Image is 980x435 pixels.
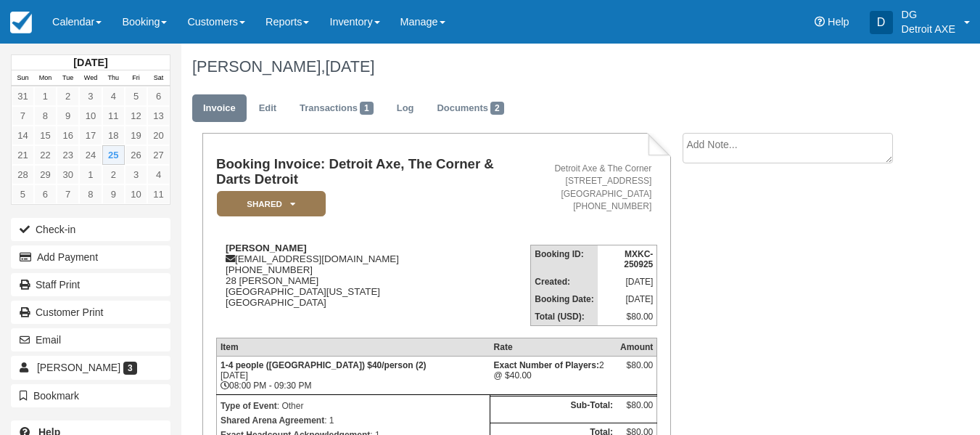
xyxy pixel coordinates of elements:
strong: Exact Number of Players [494,360,599,370]
a: 30 [57,165,79,184]
td: [DATE] [598,290,657,308]
a: 9 [102,184,125,204]
a: 1 [79,165,102,184]
a: 7 [12,106,34,126]
span: [DATE] [325,57,374,76]
h1: [PERSON_NAME], [192,58,905,76]
a: 17 [79,126,102,145]
a: Edit [248,94,287,123]
a: 22 [34,145,57,165]
a: 2 [102,165,125,184]
a: Transactions1 [289,94,384,123]
a: 7 [57,184,79,204]
a: Staff Print [11,273,170,296]
a: 11 [147,184,170,204]
a: 10 [79,106,102,126]
th: Item [216,338,490,357]
a: 4 [147,165,170,184]
button: Add Payment [11,245,170,269]
td: $80.00 [617,396,657,423]
a: SHARED [216,190,321,217]
a: 13 [147,106,170,126]
a: Log [386,94,425,123]
th: Sat [147,70,170,86]
th: Booking Date: [531,290,598,308]
span: 3 [123,362,137,375]
td: [DATE] [598,273,657,290]
a: 18 [102,126,125,145]
th: Created: [531,273,598,290]
i: Help [815,17,825,27]
th: Booking ID: [531,245,598,273]
a: 11 [102,106,125,126]
strong: Shared Arena Agreement [221,415,324,426]
th: Rate [490,338,617,357]
th: Amount [617,338,657,357]
a: 21 [12,145,34,165]
a: Invoice [192,94,247,123]
button: Bookmark [11,384,170,407]
p: : Other [221,399,486,413]
a: 23 [57,145,79,165]
a: 24 [79,145,102,165]
span: 2 [490,102,504,115]
a: 15 [34,126,57,145]
a: 8 [34,106,57,126]
div: [EMAIL_ADDRESS][DOMAIN_NAME] [PHONE_NUMBER] 28 [PERSON_NAME] [GEOGRAPHIC_DATA][US_STATE] [GEOGRAP... [216,243,530,326]
span: [PERSON_NAME] [37,362,120,373]
a: 1 [34,86,57,106]
p: DG [902,7,955,22]
a: Customer Print [11,301,170,324]
address: Detroit Axe & The Corner [STREET_ADDRESS] [GEOGRAPHIC_DATA] [PHONE_NUMBER] [536,163,651,213]
a: 28 [12,165,34,184]
th: Fri [125,70,147,86]
em: SHARED [217,191,326,216]
a: 8 [79,184,102,204]
a: 31 [12,86,34,106]
button: Check-in [11,218,170,241]
div: D [870,11,893,34]
strong: [DATE] [73,57,107,68]
span: 1 [360,102,374,115]
a: [PERSON_NAME] 3 [11,356,170,379]
strong: MXKC-250925 [624,249,653,269]
th: Thu [102,70,125,86]
p: : 1 [221,413,486,428]
strong: [PERSON_NAME] [226,243,307,253]
h1: Booking Invoice: Detroit Axe, The Corner & Darts Detroit [216,157,530,187]
p: Detroit AXE [902,22,955,36]
a: Documents2 [426,94,514,123]
a: 19 [125,126,147,145]
a: 25 [102,145,125,165]
a: 29 [34,165,57,184]
a: 2 [57,86,79,106]
a: 27 [147,145,170,165]
a: 9 [57,106,79,126]
a: 16 [57,126,79,145]
a: 14 [12,126,34,145]
td: 2 @ $40.00 [490,357,617,395]
th: Sub-Total: [490,396,617,423]
div: $80.00 [620,360,653,382]
a: 12 [125,106,147,126]
span: Help [828,16,849,28]
a: 26 [125,145,147,165]
td: $80.00 [598,308,657,326]
th: Wed [79,70,102,86]
a: 20 [147,126,170,145]
a: 4 [102,86,125,106]
td: [DATE] 08:00 PM - 09:30 PM [216,357,490,395]
a: 3 [79,86,102,106]
strong: Type of Event [221,401,277,411]
th: Sun [12,70,34,86]
a: 6 [34,184,57,204]
strong: 1-4 people ([GEOGRAPHIC_DATA]) $40/person (2) [221,360,427,370]
th: Total (USD): [531,308,598,326]
button: Email [11,328,170,351]
a: 5 [125,86,147,106]
a: 3 [125,165,147,184]
a: 5 [12,184,34,204]
a: 6 [147,86,170,106]
th: Tue [57,70,79,86]
img: checkfront-main-nav-mini-logo.png [10,12,32,33]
